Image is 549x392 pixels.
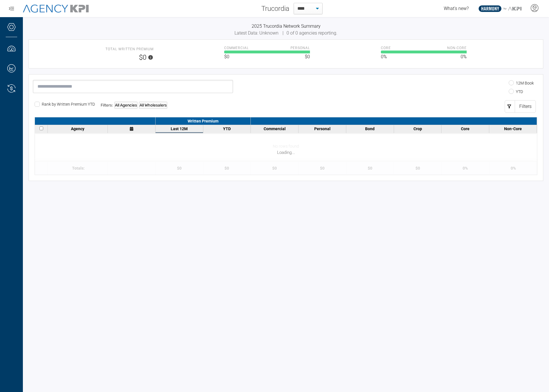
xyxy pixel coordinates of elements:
span: Non-core [447,45,467,51]
div: Filters [515,100,536,113]
div: Non-Core [491,126,535,131]
span: Trucordia [261,3,289,14]
div: Last 12M [157,126,202,131]
span: Core [381,45,391,51]
div: Commercial [252,126,297,131]
span: $0 [305,53,310,60]
button: Filters [505,100,536,113]
div: Filters: [101,102,167,109]
span: 0% [461,53,467,60]
span: $0 [224,53,229,60]
img: AgencyKPI [23,5,89,13]
div: Crop [395,126,440,131]
span: 0% [381,53,387,60]
span: Latest Data: Unknown [234,30,280,36]
span: $0 [106,52,154,63]
div: Core [443,126,488,131]
div: Written Premium [156,117,251,125]
div: Agency [49,126,106,131]
span: Trucordia [263,23,283,29]
label: YTD [509,89,523,94]
label: 12M Book [509,81,534,85]
div: Loading... [35,149,537,156]
div: All Wholesalers [139,102,167,109]
div: Personal [300,126,345,131]
label: Rank by Written Premium YTD [35,102,95,106]
span: Network Summary [283,23,321,29]
div: All Agencies [114,102,138,109]
div: Bond [348,126,392,131]
span: 2025 [252,23,263,29]
span: 0 of 0 agencies reporting. [287,30,337,36]
span: Personal [291,45,310,51]
span: Total Written Premium [106,47,154,51]
div: YTD [205,126,249,131]
span: Commercial [224,45,249,51]
svg: Note: Discrepancies may occur between the Network top cards and bottom table totals when not all ... [148,54,153,61]
div: | [29,30,543,37]
span: What's new? [444,6,469,11]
